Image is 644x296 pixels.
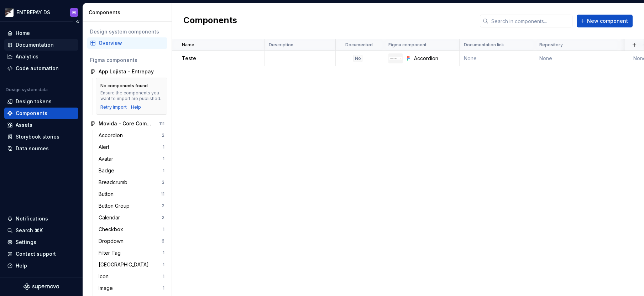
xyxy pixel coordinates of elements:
[87,66,167,77] a: App Lojista - Entrepay
[100,104,127,110] button: Retry import
[96,247,167,259] a: Filter Tag1
[4,143,78,154] a: Data sources
[4,131,78,142] a: Storybook stories
[182,42,194,48] p: Name
[96,153,167,165] a: Avatar1
[96,235,167,247] a: Dropdown6
[162,133,164,138] div: 2
[16,110,47,117] div: Components
[96,141,167,153] a: Alert1
[99,179,130,186] div: Breadcrumb
[16,98,52,105] div: Design tokens
[87,118,167,129] a: Movida - Core Components111
[4,225,78,236] button: Search ⌘K
[99,167,117,174] div: Badge
[460,51,535,66] td: None
[5,8,14,17] img: bf57eda1-e70d-405f-8799-6995c3035d87.png
[4,63,78,74] a: Code automation
[388,42,426,48] p: Figma component
[96,177,167,188] a: Breadcrumb3
[389,57,402,60] img: Accordion
[16,145,49,152] div: Data sources
[99,191,116,198] div: Button
[4,213,78,224] button: Notifications
[16,239,36,246] div: Settings
[100,83,148,89] div: No components found
[16,121,32,129] div: Assets
[96,259,167,270] a: [GEOGRAPHIC_DATA]1
[6,87,48,93] div: Design system data
[488,15,572,27] input: Search in components...
[90,57,164,64] div: Figma components
[99,214,123,221] div: Calendar
[182,55,196,62] p: Teste
[99,144,112,151] div: Alert
[96,212,167,223] a: Calendar2
[163,262,164,268] div: 1
[577,15,633,27] button: New component
[163,285,164,291] div: 1
[345,42,373,48] p: Documented
[16,227,43,234] div: Search ⌘K
[96,224,167,235] a: Checkbox1
[4,27,78,39] a: Home
[539,42,563,48] p: Repository
[162,203,164,209] div: 2
[16,65,59,72] div: Code automation
[354,55,362,62] div: No
[4,237,78,248] a: Settings
[16,30,30,37] div: Home
[4,51,78,62] a: Analytics
[464,42,504,48] p: Documentation link
[89,9,169,16] div: Components
[100,90,163,102] div: Ensure the components you want to import are published.
[414,55,455,62] div: Accordion
[163,250,164,256] div: 1
[23,283,59,290] svg: Supernova Logo
[163,274,164,279] div: 1
[99,238,126,245] div: Dropdown
[96,200,167,212] a: Button Group2
[162,215,164,220] div: 2
[131,104,141,110] a: Help
[99,120,152,127] div: Movida - Core Components
[162,180,164,185] div: 3
[16,215,48,222] div: Notifications
[269,42,293,48] p: Description
[4,119,78,131] a: Assets
[16,41,54,48] div: Documentation
[162,238,164,244] div: 6
[4,108,78,119] a: Components
[96,165,167,176] a: Badge1
[4,248,78,260] button: Contact support
[163,168,164,173] div: 1
[99,249,124,256] div: Filter Tag
[163,144,164,150] div: 1
[99,273,111,280] div: Icon
[72,10,76,15] div: M
[4,260,78,271] button: Help
[99,285,116,292] div: Image
[163,156,164,162] div: 1
[16,262,27,269] div: Help
[16,250,56,258] div: Contact support
[99,226,126,233] div: Checkbox
[16,133,59,140] div: Storybook stories
[587,17,628,25] span: New component
[90,28,164,35] div: Design system components
[99,155,116,162] div: Avatar
[99,261,152,268] div: [GEOGRAPHIC_DATA]
[1,5,81,20] button: ENTREPAY DSM
[99,202,132,209] div: Button Group
[159,121,164,126] div: 111
[535,51,619,66] td: None
[96,130,167,141] a: Accordion2
[96,188,167,200] a: Button11
[99,132,126,139] div: Accordion
[73,17,83,27] button: Collapse sidebar
[16,53,38,60] div: Analytics
[163,227,164,232] div: 1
